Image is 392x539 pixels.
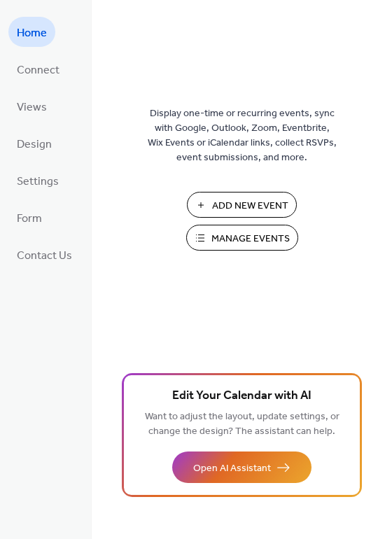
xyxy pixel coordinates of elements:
span: Home [17,22,47,44]
span: Want to adjust the layout, update settings, or change the design? The assistant can help. [145,407,339,441]
a: Home [8,17,55,47]
a: Contact Us [8,239,80,269]
span: Contact Us [17,245,72,267]
button: Manage Events [186,225,298,251]
a: Form [8,202,50,232]
a: Connect [8,54,68,84]
span: Edit Your Calendar with AI [172,386,311,406]
span: Add New Event [212,199,288,213]
span: Settings [17,171,59,192]
span: Connect [17,59,59,81]
span: Display one-time or recurring events, sync with Google, Outlook, Zoom, Eventbrite, Wix Events or ... [148,106,337,165]
a: Settings [8,165,67,195]
a: Views [8,91,55,121]
span: Design [17,134,52,155]
span: Form [17,208,42,230]
span: Open AI Assistant [193,461,271,476]
span: Views [17,97,47,118]
button: Add New Event [187,192,297,218]
a: Design [8,128,60,158]
button: Open AI Assistant [172,451,311,483]
span: Manage Events [211,232,290,246]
